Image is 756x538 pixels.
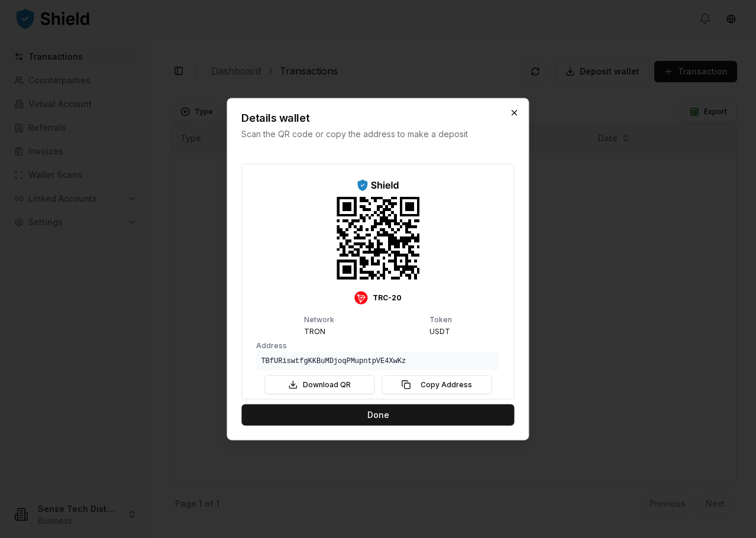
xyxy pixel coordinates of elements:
[256,342,499,349] p: Address
[264,375,374,394] button: Download QR
[261,356,495,365] code: TBfURiswtfgKKBuMDjoqPMupntpVE4XwKz
[241,404,514,425] button: Done
[241,128,490,140] p: Scan the QR code or copy the address to make a deposit
[373,293,402,302] span: TRC-20
[382,375,492,394] button: Copy Address
[429,326,450,336] span: USDT
[241,113,490,124] h2: Details wallet
[355,291,368,304] img: Tron Logo
[304,326,325,336] span: TRON
[357,179,400,192] img: ShieldPay Logo
[429,316,452,323] p: Token
[304,316,334,323] p: Network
